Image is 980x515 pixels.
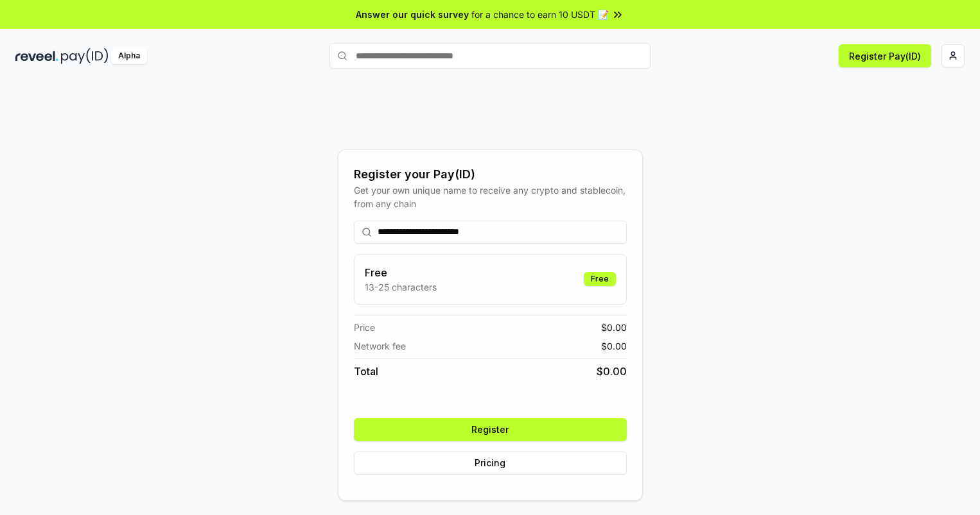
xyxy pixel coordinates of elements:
[354,364,378,379] span: Total
[354,183,627,210] div: Get your own unique name to receive any crypto and stablecoin, from any chain
[584,272,616,286] div: Free
[365,265,437,280] h3: Free
[365,280,437,294] p: 13-25 characters
[111,48,147,64] div: Alpha
[839,44,931,67] button: Register Pay(ID)
[354,339,406,353] span: Network fee
[597,364,627,379] span: $ 0.00
[471,8,609,21] span: for a chance to earn 10 USDT 📝
[354,165,627,183] div: Register your Pay(ID)
[354,321,375,334] span: Price
[354,452,627,475] button: Pricing
[601,321,627,334] span: $ 0.00
[61,48,109,64] img: pay_id
[354,418,627,441] button: Register
[15,48,58,64] img: reveel_dark
[601,339,627,353] span: $ 0.00
[356,8,469,21] span: Answer our quick survey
